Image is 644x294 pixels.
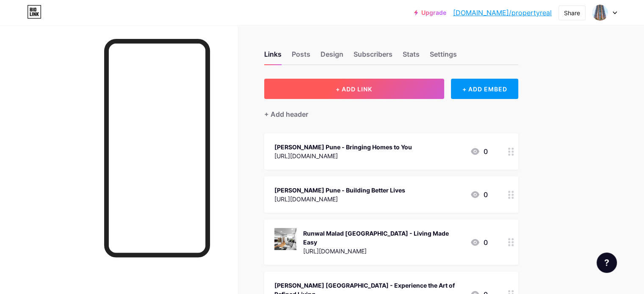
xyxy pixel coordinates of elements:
div: Settings [430,49,457,64]
div: 0 [470,237,488,247]
div: [PERSON_NAME] Pune - Bringing Homes to You [274,143,412,151]
div: Design [321,49,343,64]
div: 0 [470,190,488,200]
img: propertyreal [592,5,608,21]
div: Subscribers [354,49,392,64]
div: Stats [403,49,420,64]
a: Upgrade [414,9,446,16]
div: Share [564,8,580,17]
div: + Add header [264,109,308,119]
img: Runwal Malad Mumbai - Living Made Easy [274,228,296,250]
span: + ADD LINK [336,85,372,93]
a: [DOMAIN_NAME]/propertyreal [453,8,552,18]
div: Posts [292,49,310,64]
div: [URL][DOMAIN_NAME] [274,195,405,203]
div: [URL][DOMAIN_NAME] [274,151,412,160]
div: [PERSON_NAME] Pune - Building Better Lives [274,186,405,195]
button: + ADD LINK [264,79,444,99]
div: [URL][DOMAIN_NAME] [303,247,463,256]
div: Runwal Malad [GEOGRAPHIC_DATA] - Living Made Easy [303,229,463,247]
div: Links [264,49,282,64]
div: + ADD EMBED [451,79,518,99]
div: 0 [470,146,488,157]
